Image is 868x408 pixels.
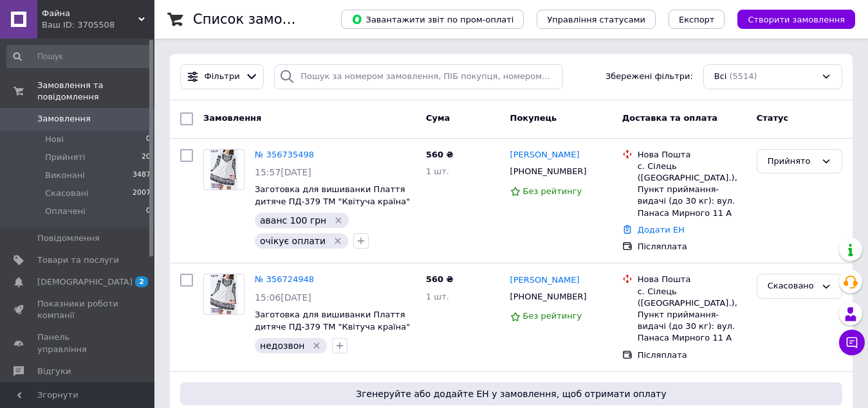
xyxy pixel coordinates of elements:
[37,233,100,244] span: Повідомлення
[341,10,524,29] button: Завантажити звіт по пром-оплаті
[146,206,151,217] span: 0
[547,15,645,24] span: Управління статусами
[255,167,311,177] span: 15:57[DATE]
[45,188,89,199] span: Скасовані
[622,113,717,123] span: Доставка та оплата
[510,274,580,287] a: [PERSON_NAME]
[255,150,314,159] a: № 356735498
[193,12,324,27] h1: Список замовлень
[255,184,410,206] a: Заготовка для вишиванки Плаття дитяче ПД-379 ТМ "Квітуча країна"
[260,236,326,246] span: очікує оплати
[737,10,855,29] button: Створити замовлення
[333,215,344,226] svg: Видалити мітку
[203,149,245,190] a: Фото товару
[45,170,85,181] span: Виконані
[45,206,86,217] span: Оплачені
[37,276,133,288] span: [DEMOGRAPHIC_DATA]
[638,225,685,235] a: Додати ЕН
[426,166,449,176] span: 1 шт.
[203,113,261,123] span: Замовлення
[426,292,449,301] span: 1 шт.
[37,254,119,266] span: Товари та послуги
[508,163,589,180] div: [PHONE_NUMBER]
[255,274,314,284] a: № 356724948
[669,10,725,29] button: Експорт
[135,276,148,287] span: 2
[255,310,410,332] a: Заготовка для вишиванки Плаття дитяче ПД-379 ТМ "Квітуча країна"
[42,8,138,19] span: Файна
[748,15,845,24] span: Створити замовлення
[45,134,64,145] span: Нові
[839,330,865,355] button: Чат з покупцем
[638,286,746,344] div: с. Сілець ([GEOGRAPHIC_DATA].), Пункт приймання-видачі (до 30 кг): вул. Панаса Мирного 11 А
[37,332,119,355] span: Панель управління
[185,387,837,400] span: Згенеруйте або додайте ЕН у замовлення, щоб отримати оплату
[260,215,326,226] span: аванс 100 грн
[510,113,557,123] span: Покупець
[714,71,727,83] span: Всі
[351,13,513,25] span: Завантажити звіт по пром-оплаті
[638,350,746,361] div: Післяплата
[133,170,151,181] span: 3487
[638,161,746,219] div: с. Сілець ([GEOGRAPHIC_DATA].), Пункт приймання-видачі (до 30 кг): вул. Панаса Мирного 11 А
[37,366,71,377] span: Відгуки
[37,113,91,125] span: Замовлення
[679,15,715,24] span: Експорт
[311,341,322,351] svg: Видалити мітку
[37,298,119,321] span: Показники роботи компанії
[210,274,237,314] img: Фото товару
[508,288,589,305] div: [PHONE_NUMBER]
[333,236,343,246] svg: Видалити мітку
[537,10,656,29] button: Управління статусами
[142,152,151,163] span: 20
[133,188,151,199] span: 2007
[638,241,746,253] div: Післяплата
[255,292,311,303] span: 15:06[DATE]
[768,155,816,168] div: Прийнято
[37,80,154,103] span: Замовлення та повідомлення
[45,152,85,163] span: Прийняті
[523,311,582,321] span: Без рейтингу
[510,149,580,161] a: [PERSON_NAME]
[274,64,562,89] input: Пошук за номером замовлення, ПІБ покупця, номером телефону, Email, номером накладної
[638,149,746,161] div: Нова Пошта
[6,45,152,68] input: Пошук
[729,71,757,81] span: (5514)
[260,341,304,351] span: недозвон
[42,19,154,31] div: Ваш ID: 3705508
[210,150,237,190] img: Фото товару
[523,186,582,196] span: Без рейтингу
[426,150,454,159] span: 560 ₴
[638,274,746,285] div: Нова Пошта
[426,113,450,123] span: Cума
[205,71,240,83] span: Фільтри
[757,113,789,123] span: Статус
[203,274,245,315] a: Фото товару
[146,134,151,145] span: 0
[768,279,816,293] div: Скасовано
[725,14,855,24] a: Створити замовлення
[605,71,693,83] span: Збережені фільтри:
[426,274,454,284] span: 560 ₴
